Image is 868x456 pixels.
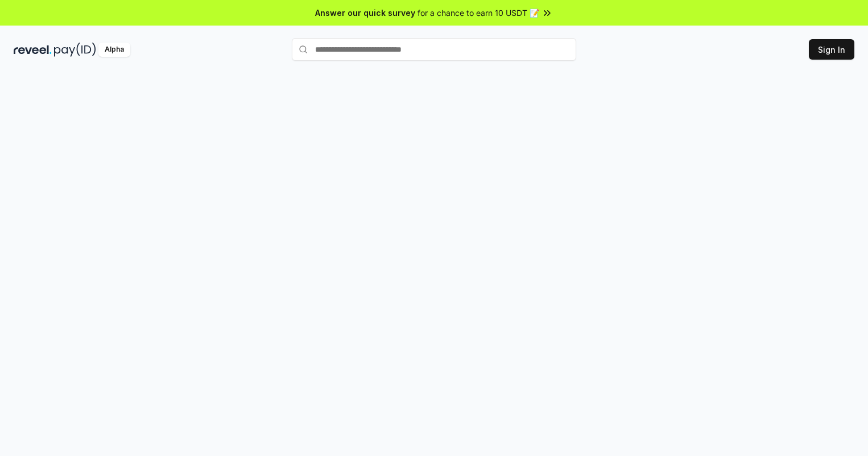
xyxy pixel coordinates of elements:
span: Answer our quick survey [315,7,415,19]
div: Alpha [98,43,130,57]
span: for a chance to earn 10 USDT 📝 [418,7,539,19]
button: Sign In [809,39,854,60]
img: reveel_dark [14,43,52,57]
img: pay_id [54,43,96,57]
